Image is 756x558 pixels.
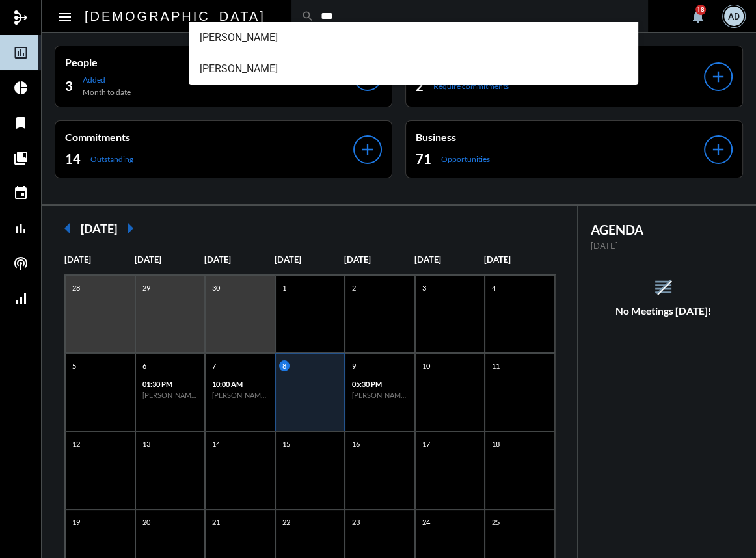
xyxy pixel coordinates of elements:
p: [DATE] [484,254,554,265]
p: 15 [279,438,293,449]
h2: 14 [65,150,81,168]
mat-icon: arrow_right [117,215,143,241]
mat-icon: bar_chart [13,220,29,236]
span: [PERSON_NAME] [199,22,627,53]
span: [PERSON_NAME] [199,53,627,85]
p: 10:00 AM [212,380,268,388]
p: 20 [139,516,154,527]
p: 25 [489,516,503,527]
p: 22 [279,516,293,527]
p: 19 [69,516,83,527]
p: Added [83,75,131,85]
p: 1 [279,282,290,293]
p: 7 [209,360,219,371]
p: 30 [209,282,223,293]
p: 23 [349,516,363,527]
p: [DATE] [135,254,205,265]
mat-icon: add [358,140,377,159]
p: 21 [209,516,223,527]
p: People [65,56,353,68]
mat-icon: mediation [13,10,29,25]
mat-icon: podcasts [13,256,29,271]
h6: [PERSON_NAME] - [PERSON_NAME] - Relationship [352,391,408,399]
h2: AGENDA [591,222,737,237]
p: Opportunities [441,154,490,164]
button: Toggle sidenav [52,3,78,29]
p: [DATE] [275,254,345,265]
p: 6 [139,360,150,371]
p: 8 [279,360,290,371]
p: Commitments [65,131,353,143]
p: 28 [69,282,83,293]
p: [DATE] [344,254,414,265]
h6: [PERSON_NAME] - Review [212,391,268,399]
p: 2 [349,282,359,293]
h6: [PERSON_NAME] - Review [142,391,198,399]
div: AD [724,7,744,26]
p: 9 [349,360,359,371]
p: [DATE] [591,241,737,251]
mat-icon: add [709,140,727,159]
p: [DATE] [204,254,275,265]
p: Require commitments [433,81,509,91]
p: Business [416,131,704,143]
p: 05:30 PM [352,380,408,388]
h2: 2 [416,77,424,95]
mat-icon: collections_bookmark [13,150,29,166]
p: 13 [139,438,154,449]
mat-icon: signal_cellular_alt [13,291,29,306]
p: 12 [69,438,83,449]
h2: [DEMOGRAPHIC_DATA] [85,6,265,27]
p: Month to date [83,87,131,97]
p: 01:30 PM [142,380,198,388]
div: 18 [695,5,706,15]
p: 14 [209,438,223,449]
mat-icon: insert_chart_outlined [13,45,29,60]
p: 11 [489,360,503,371]
p: 4 [489,282,499,293]
p: [DATE] [64,254,135,265]
h2: 3 [65,77,73,95]
mat-icon: search [301,10,314,23]
p: [DATE] [414,254,485,265]
p: 10 [419,360,433,371]
p: 3 [419,282,429,293]
mat-icon: reorder [653,276,674,298]
mat-icon: add [709,68,727,86]
p: 29 [139,282,154,293]
p: 16 [349,438,363,449]
h5: No Meetings [DATE]! [578,305,750,317]
mat-icon: pie_chart [13,80,29,96]
h2: [DATE] [81,221,117,235]
p: 17 [419,438,433,449]
p: Outstanding [90,154,133,164]
mat-icon: event [13,185,29,201]
p: 18 [489,438,503,449]
p: 5 [69,360,79,371]
mat-icon: arrow_left [55,215,81,241]
h2: 71 [416,150,431,168]
mat-icon: Side nav toggle icon [57,9,73,25]
mat-icon: notifications [690,8,706,24]
mat-icon: bookmark [13,115,29,131]
p: 24 [419,516,433,527]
